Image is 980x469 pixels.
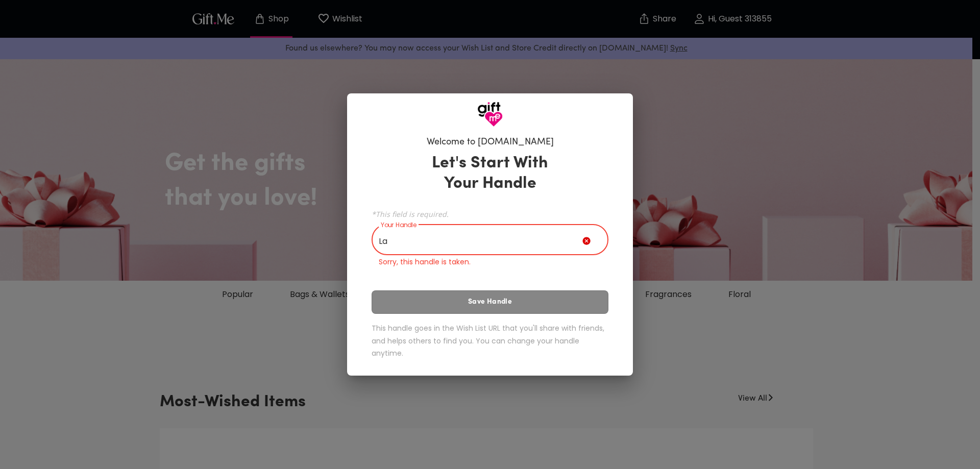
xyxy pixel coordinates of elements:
[372,227,582,255] input: Your Handle
[379,257,601,267] p: Sorry, this handle is taken.
[477,102,503,127] img: GiftMe Logo
[419,153,561,194] h3: Let's Start With Your Handle
[427,136,554,149] h6: Welcome to [DOMAIN_NAME]
[372,209,608,219] span: *This field is required.
[372,322,608,360] h6: This handle goes in the Wish List URL that you'll share with friends, and helps others to find yo...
